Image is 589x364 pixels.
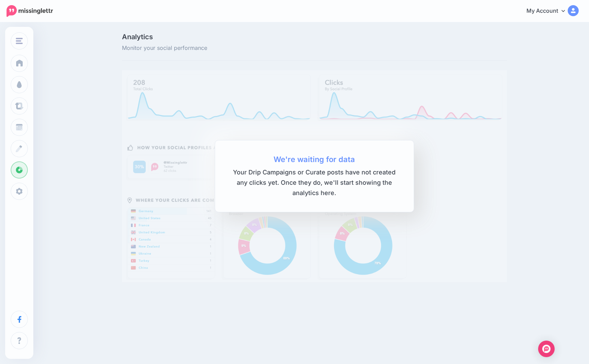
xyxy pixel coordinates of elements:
[16,38,23,44] img: menu.png
[520,3,579,20] a: My Account
[229,154,400,164] b: We're waiting for data
[122,33,243,40] span: Analytics
[538,341,555,357] div: Open Intercom Messenger
[122,70,507,282] img: advanced_analytics.png
[7,5,53,17] img: Missinglettr
[122,44,243,53] span: Monitor your social performance
[229,167,400,198] span: Your Drip Campaigns or Curate posts have not created any clicks yet. Once they do, we'll start sh...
